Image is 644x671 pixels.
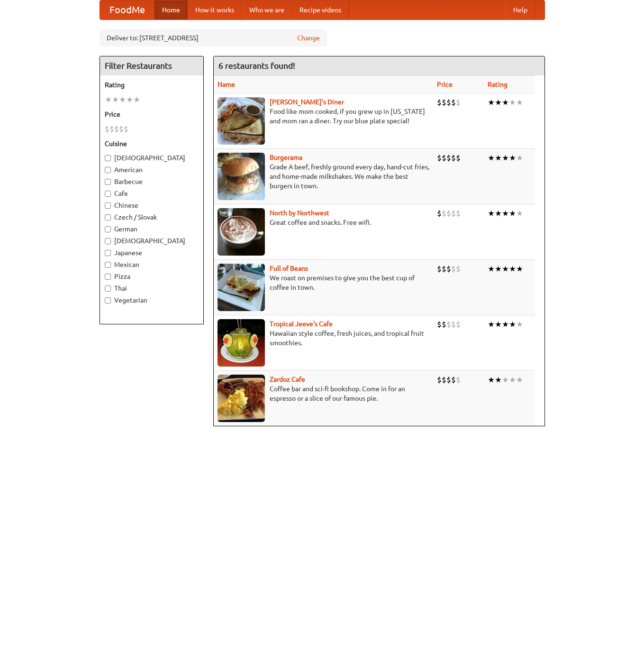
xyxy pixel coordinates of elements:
[218,61,295,70] ng-pluralize: 6 restaurants found!
[502,375,509,385] li: ★
[105,167,111,173] input: American
[188,0,242,19] a: How it works
[488,81,508,88] a: Rating
[126,94,133,105] li: ★
[509,375,516,385] li: ★
[442,264,446,274] li: $
[270,154,302,161] a: Burgerama
[105,224,199,234] label: German
[437,319,442,330] li: $
[105,94,112,105] li: ★
[105,212,199,222] label: Czech / Slovak
[105,262,111,268] input: Mexican
[451,153,456,163] li: $
[105,248,199,257] label: Japanese
[437,208,442,219] li: $
[105,285,111,292] input: Thai
[105,80,199,90] h5: Rating
[270,376,305,383] a: Zardoz Cafe
[516,208,523,219] li: ★
[218,107,429,126] p: Food like mom cooked, if you grew up in [US_STATE] and mom ran a diner. Try our blue plate special!
[105,274,111,280] input: Pizza
[297,33,320,43] a: Change
[506,0,535,19] a: Help
[218,218,429,227] p: Great coffee and snacks. Free wifi.
[442,319,446,330] li: $
[495,319,502,330] li: ★
[105,236,199,246] label: [DEMOGRAPHIC_DATA]
[218,375,265,422] img: zardoz.jpg
[105,295,199,305] label: Vegetarian
[218,384,429,403] p: Coffee bar and sci-fi bookshop. Come in for an espresso or a slice of our famous pie.
[488,97,495,108] li: ★
[446,208,451,219] li: $
[502,319,509,330] li: ★
[105,297,111,303] input: Vegetarian
[270,265,308,272] a: Full of Beans
[109,124,114,134] li: $
[105,110,199,119] h5: Price
[495,264,502,274] li: ★
[442,97,446,108] li: $
[218,81,235,88] a: Name
[446,264,451,274] li: $
[105,250,111,256] input: Japanese
[437,264,442,274] li: $
[442,153,446,163] li: $
[451,97,456,108] li: $
[218,319,265,367] img: jeeves.jpg
[495,375,502,385] li: ★
[105,153,199,163] label: [DEMOGRAPHIC_DATA]
[270,98,344,106] a: [PERSON_NAME]'s Diner
[446,375,451,385] li: $
[105,179,111,185] input: Barbecue
[218,264,265,311] img: beans.jpg
[100,29,327,46] div: Deliver to: [STREET_ADDRESS]
[218,97,265,145] img: sallys.jpg
[456,97,461,108] li: $
[105,272,199,281] label: Pizza
[218,329,429,348] p: Hawaiian style coffee, fresh juices, and tropical fruit smoothies.
[437,97,442,108] li: $
[105,201,199,210] label: Chinese
[502,97,509,108] li: ★
[154,0,188,19] a: Home
[437,81,453,88] a: Price
[105,189,199,198] label: Cafe
[516,375,523,385] li: ★
[451,208,456,219] li: $
[456,153,461,163] li: $
[133,94,140,105] li: ★
[270,320,333,328] a: Tropical Jeeve's Cafe
[509,97,516,108] li: ★
[446,319,451,330] li: $
[105,238,111,244] input: [DEMOGRAPHIC_DATA]
[270,209,329,217] b: North by Northwest
[509,319,516,330] li: ★
[488,319,495,330] li: ★
[242,0,292,19] a: Who we are
[502,208,509,219] li: ★
[119,124,124,134] li: $
[495,153,502,163] li: ★
[456,264,461,274] li: $
[495,97,502,108] li: ★
[112,94,119,105] li: ★
[437,375,442,385] li: $
[488,208,495,219] li: ★
[446,97,451,108] li: $
[218,273,429,292] p: We roast on premises to give you the best cup of coffee in town.
[451,319,456,330] li: $
[446,153,451,163] li: $
[105,139,199,148] h5: Cuisine
[451,375,456,385] li: $
[105,284,199,293] label: Thai
[509,153,516,163] li: ★
[100,0,154,19] a: FoodMe
[100,56,203,75] h4: Filter Restaurants
[502,264,509,274] li: ★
